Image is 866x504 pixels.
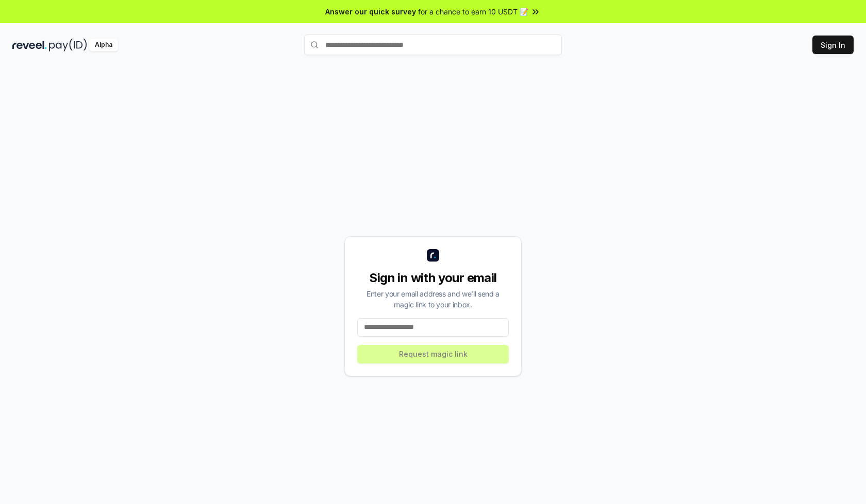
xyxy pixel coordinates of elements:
[49,39,87,51] img: pay_id
[325,6,416,17] span: Answer our quick survey
[357,288,509,310] div: Enter your email address and we’ll send a magic link to your inbox.
[418,6,528,17] span: for a chance to earn 10 USDT 📝
[12,39,47,51] img: reveel_dark
[812,36,854,54] button: Sign In
[427,249,439,262] img: logo_small
[89,39,118,51] div: Alpha
[357,270,509,286] div: Sign in with your email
